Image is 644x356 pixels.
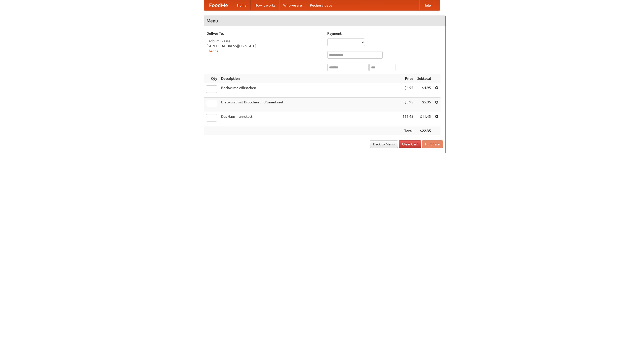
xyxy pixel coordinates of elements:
[207,44,322,49] div: [STREET_ADDRESS][US_STATE]
[419,0,435,10] a: Help
[204,74,219,83] th: Qty
[400,74,415,83] th: Price
[415,112,433,126] td: $11.45
[415,74,433,83] th: Subtotal
[400,126,415,136] th: Total:
[207,49,219,53] a: Change
[204,0,233,10] a: FoodMe
[219,98,400,112] td: Bratwurst mit Brötchen und Sauerkraut
[306,0,336,10] a: Recipe videos
[219,112,400,126] td: Das Hausmannskost
[370,140,398,148] a: Back to Menu
[415,83,433,98] td: $4.95
[327,31,443,36] h5: Payment:
[204,16,446,26] h4: Menu
[415,126,433,136] th: $22.35
[219,83,400,98] td: Bockwurst Würstchen
[399,140,421,148] a: Clear Cart
[400,98,415,112] td: $5.95
[400,83,415,98] td: $4.95
[251,0,279,10] a: How it works
[207,31,322,36] h5: Deliver To:
[415,98,433,112] td: $5.95
[233,0,251,10] a: Home
[219,74,400,83] th: Description
[279,0,306,10] a: Who we are
[422,140,443,148] button: Purchase
[207,38,322,44] div: Eadburg Glasse
[400,112,415,126] td: $11.45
